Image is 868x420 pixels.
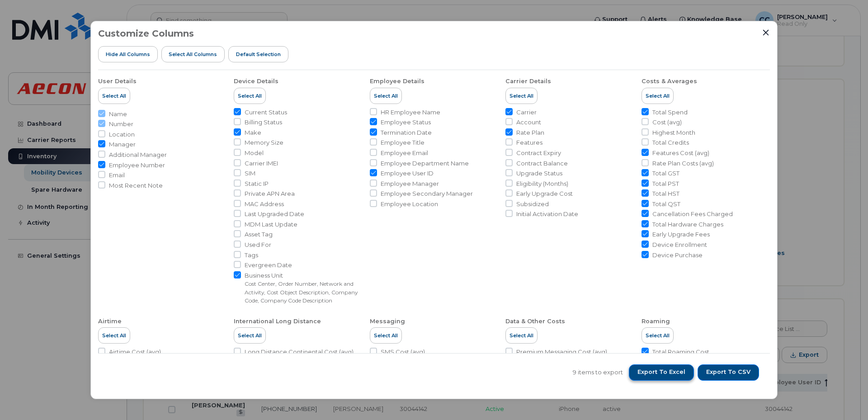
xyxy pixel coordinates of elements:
[516,149,561,157] span: Contract Expiry
[245,241,271,249] span: Used For
[381,108,440,117] span: HR Employee Name
[169,51,217,58] span: Select all Columns
[516,179,568,188] span: Eligibility (Months)
[245,189,295,198] span: Private APN Area
[652,200,680,208] span: Total QST
[698,364,759,381] button: Export to CSV
[652,179,679,188] span: Total PST
[234,88,266,104] button: Select All
[516,348,607,356] span: Premium Messaging Cost (avg)
[245,200,284,208] span: MAC Address
[161,46,225,62] button: Select all Columns
[102,92,126,99] span: Select All
[98,46,158,62] button: Hide All Columns
[245,108,287,117] span: Current Status
[245,128,261,137] span: Make
[381,118,431,127] span: Employee Status
[109,348,161,356] span: Airtime Cost (avg)
[370,88,402,104] button: Select All
[245,251,258,260] span: Tags
[370,77,425,85] div: Employee Details
[381,179,439,188] span: Employee Manager
[236,51,281,58] span: Default Selection
[642,77,697,85] div: Costs & Averages
[245,210,304,218] span: Last Upgraded Date
[98,317,122,326] div: Airtime
[102,332,126,339] span: Select All
[516,210,578,218] span: Initial Activation Date
[245,118,282,127] span: Billing Status
[370,317,405,326] div: Messaging
[238,92,262,99] span: Select All
[516,200,549,208] span: Subsidized
[374,92,398,99] span: Select All
[381,169,434,178] span: Employee User ID
[245,138,283,147] span: Memory Size
[109,110,127,118] span: Name
[228,46,288,62] button: Default Selection
[381,200,438,208] span: Employee Location
[381,348,425,356] span: SMS Cost (avg)
[652,348,709,356] span: Total Roaming Cost
[245,220,297,229] span: MDM Last Update
[652,220,723,229] span: Total Hardware Charges
[106,51,150,58] span: Hide All Columns
[374,332,398,339] span: Select All
[573,368,623,377] span: 9 items to export
[642,327,674,344] button: Select All
[381,128,432,137] span: Termination Date
[245,159,278,168] span: Carrier IMEI
[245,271,362,280] span: Business Unit
[706,368,750,376] span: Export to CSV
[109,140,136,149] span: Manager
[109,130,135,139] span: Location
[109,120,133,128] span: Number
[238,332,262,339] span: Select All
[652,149,709,157] span: Features Cost (avg)
[505,77,551,85] div: Carrier Details
[646,332,670,339] span: Select All
[652,210,733,218] span: Cancellation Fees Charged
[505,327,538,344] button: Select All
[98,77,137,85] div: User Details
[516,118,541,127] span: Account
[381,159,469,168] span: Employee Department Name
[652,159,714,168] span: Rate Plan Costs (avg)
[245,169,255,178] span: SIM
[629,364,694,381] button: Export to Excel
[98,327,130,344] button: Select All
[505,88,538,104] button: Select All
[381,189,473,198] span: Employee Secondary Manager
[652,138,689,147] span: Total Credits
[98,28,194,38] h3: Customize Columns
[234,77,278,85] div: Device Details
[509,92,533,99] span: Select All
[245,149,264,157] span: Model
[234,327,266,344] button: Select All
[642,88,674,104] button: Select All
[652,128,695,137] span: Highest Month
[516,138,542,147] span: Features
[245,230,273,239] span: Asset Tag
[516,189,573,198] span: Early Upgrade Cost
[652,251,703,260] span: Device Purchase
[381,149,428,157] span: Employee Email
[245,280,358,304] small: Cost Center, Order Number, Network and Activity, Cost Object Description, Company Code, Company C...
[109,151,167,159] span: Additional Manager
[652,169,679,178] span: Total GST
[762,28,770,37] button: Close
[109,171,125,179] span: Email
[642,317,670,326] div: Roaming
[646,92,670,99] span: Select All
[652,118,682,127] span: Cost (avg)
[516,169,562,178] span: Upgrade Status
[652,230,710,239] span: Early Upgrade Fees
[245,179,269,188] span: Static IP
[370,327,402,344] button: Select All
[245,261,292,269] span: Evergreen Date
[381,138,425,147] span: Employee Title
[516,128,544,137] span: Rate Plan
[245,348,354,356] span: Long Distance Continental Cost (avg)
[98,88,130,104] button: Select All
[652,108,688,117] span: Total Spend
